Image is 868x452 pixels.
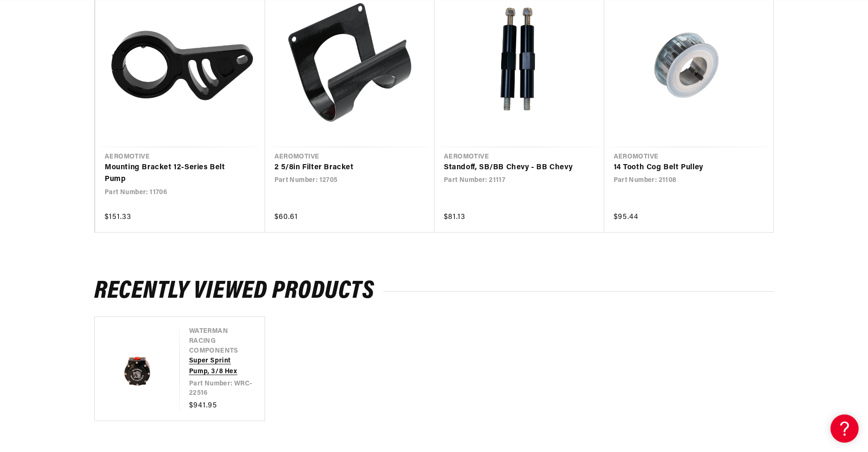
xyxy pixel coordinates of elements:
ul: Slider [94,316,774,421]
a: 14 Tooth Cog Belt Pulley [614,162,755,174]
a: Super Sprint Pump, 3/8 Hex [189,356,246,377]
a: Standoff, SB/BB Chevy - BB Chevy [444,162,586,174]
a: Mounting Bracket 12-Series Belt Pump [105,162,246,186]
h2: Recently Viewed Products [94,280,774,302]
a: 2 5/8in Filter Bracket [274,162,416,174]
